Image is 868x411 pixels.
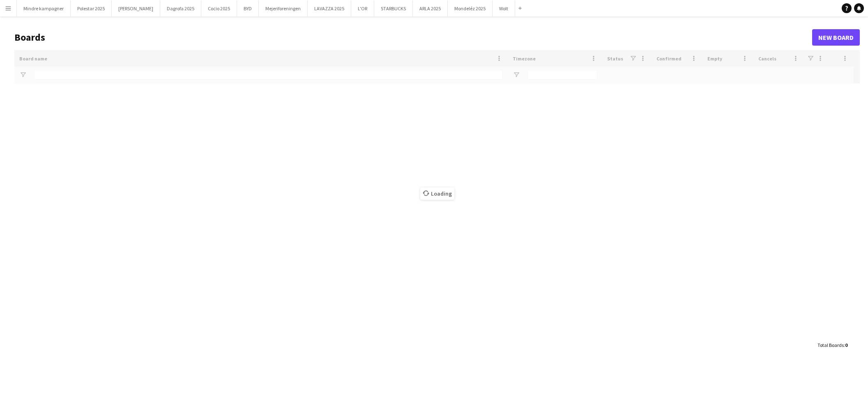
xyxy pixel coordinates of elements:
button: Mondeléz 2025 [448,0,493,16]
button: ARLA 2025 [413,0,448,16]
button: Wolt [493,0,515,16]
button: Cocio 2025 [201,0,237,16]
button: L'OR [351,0,374,16]
button: Dagrofa 2025 [160,0,201,16]
div: : [817,337,847,353]
button: [PERSON_NAME] [112,0,160,16]
button: Mejeriforeningen [259,0,308,16]
button: Polestar 2025 [71,0,112,16]
span: Loading [420,187,454,200]
button: STARBUCKS [374,0,413,16]
button: BYD [237,0,259,16]
h1: Boards [14,31,812,44]
button: Mindre kampagner [17,0,71,16]
a: New Board [812,29,860,46]
button: LAVAZZA 2025 [308,0,351,16]
span: 0 [845,342,847,348]
span: Total Boards [817,342,844,348]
